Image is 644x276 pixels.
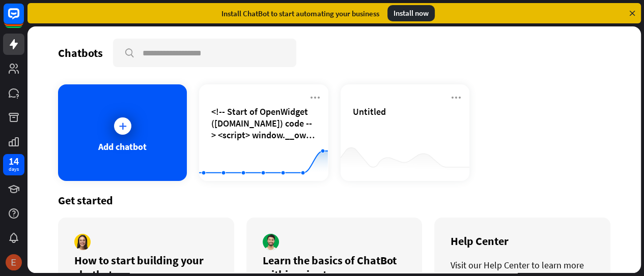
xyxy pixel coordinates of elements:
[221,9,379,18] div: Install ChatBot to start automating your business
[74,234,91,250] img: author
[8,4,39,35] button: Open LiveChat chat widget
[98,141,147,152] div: Add chatbot
[353,106,386,117] span: Untitled
[263,234,279,250] img: author
[3,154,24,175] a: 14 days
[387,5,435,21] div: Install now
[58,193,610,207] div: Get started
[451,234,594,248] div: Help Center
[211,106,316,141] span: <!-- Start of OpenWidget (www.openwidget.com) code --> <script> window.__ow = window....
[58,46,103,60] div: Chatbots
[9,166,19,173] div: days
[9,157,19,166] div: 14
